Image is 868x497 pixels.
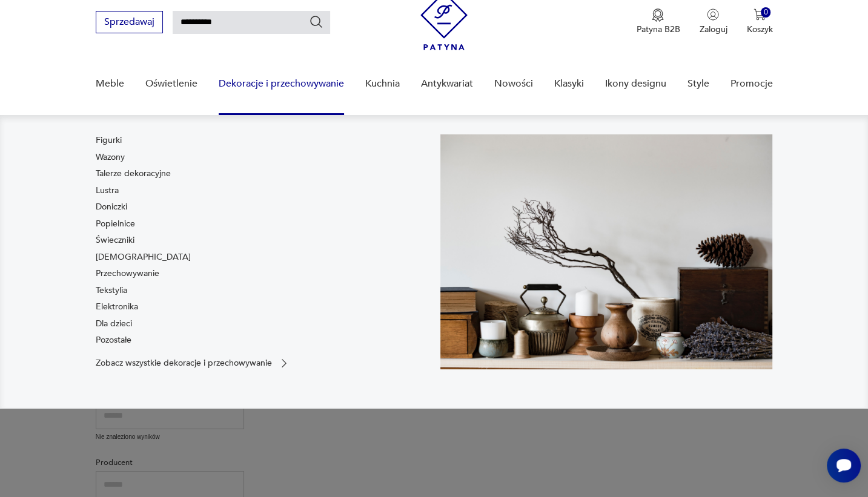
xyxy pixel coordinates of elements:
[440,134,773,369] img: cfa44e985ea346226f89ee8969f25989.jpg
[96,134,122,146] a: Figurki
[636,8,680,35] button: Patyna B2B
[96,185,119,197] a: Lustra
[707,8,719,21] img: Ikonka użytkownika
[96,218,135,230] a: Popielnice
[761,7,771,18] div: 0
[96,201,127,213] a: Doniczki
[96,61,124,107] a: Meble
[145,61,197,107] a: Oświetlenie
[96,334,131,346] a: Pozostałe
[605,61,666,107] a: Ikony designu
[827,449,861,482] iframe: Smartsupp widget button
[730,61,772,107] a: Promocje
[96,357,290,369] a: Zobacz wszystkie dekoracje i przechowywanie
[746,24,772,35] p: Koszyk
[96,151,125,163] a: Wazony
[494,61,532,107] a: Nowości
[96,251,191,263] a: [DEMOGRAPHIC_DATA]
[699,24,727,35] p: Zaloguj
[699,8,727,35] button: Zaloguj
[746,8,772,35] button: 0Koszyk
[96,285,127,297] a: Tekstylia
[96,234,134,246] a: Świeczniki
[636,8,680,35] a: Ikona medaluPatyna B2B
[96,268,159,280] a: Przechowywanie
[96,19,163,27] a: Sprzedawaj
[96,301,138,313] a: Elektronika
[96,11,163,33] button: Sprzedawaj
[365,61,400,107] a: Kuchnia
[652,8,664,22] img: Ikona medalu
[554,61,583,107] a: Klasyki
[421,61,473,107] a: Antykwariat
[754,8,766,21] img: Ikona koszyka
[96,168,171,180] a: Talerze dekoracyjne
[687,61,709,107] a: Style
[636,24,680,35] p: Patyna B2B
[309,15,323,29] button: Szukaj
[96,359,272,367] p: Zobacz wszystkie dekoracje i przechowywanie
[96,318,132,330] a: Dla dzieci
[219,61,344,107] a: Dekoracje i przechowywanie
